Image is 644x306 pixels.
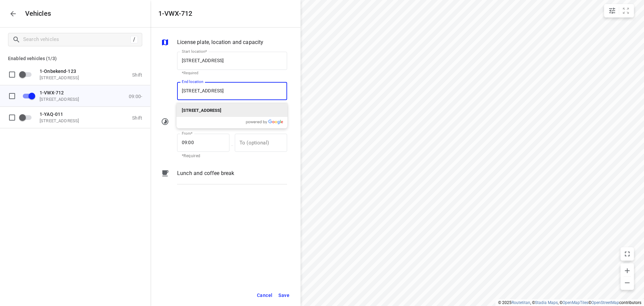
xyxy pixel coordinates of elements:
a: OpenStreetMap [591,300,619,305]
span: Cancel [257,291,272,300]
p: License plate, location and capacity [177,38,263,46]
span: 1-Onbekend-123 [40,68,76,74]
div: / [130,36,138,43]
button: Save [275,289,292,302]
b: [STREET_ADDRESS] [182,108,221,113]
a: OpenMapTiles [562,300,588,305]
input: Search vehicles [23,34,130,45]
p: Shift [132,72,142,77]
p: 09:00- [129,93,142,99]
p: [STREET_ADDRESS] [40,118,107,123]
p: [STREET_ADDRESS] [40,75,107,80]
p: Vehicles [20,10,51,17]
button: Map settings [605,4,619,17]
li: © 2025 , © , © © contributors [498,300,641,305]
span: 1-VWX-712 [40,90,64,95]
div: License plate, location and capacity [161,38,287,48]
a: Routetitan [512,300,530,305]
p: Shift [132,115,142,120]
span: Enable [19,68,36,81]
div: Lunch and coffee break [161,169,287,189]
div: Drivers’ working hours [161,118,287,127]
p: [STREET_ADDRESS] [40,96,107,102]
p: *Required [182,153,225,160]
a: Stadia Maps [535,300,558,305]
p: *Required [182,71,282,75]
span: Disable [19,89,36,102]
p: — [229,143,235,148]
h5: 1-VWX-712 [158,10,192,17]
span: 1-YAQ-011 [40,111,63,117]
span: Save [278,291,289,300]
div: small contained button group [604,4,634,17]
p: Lunch and coffee break [177,169,234,177]
button: Cancel [254,289,275,302]
span: Enable [19,111,36,124]
img: Powered by Google [246,120,283,124]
